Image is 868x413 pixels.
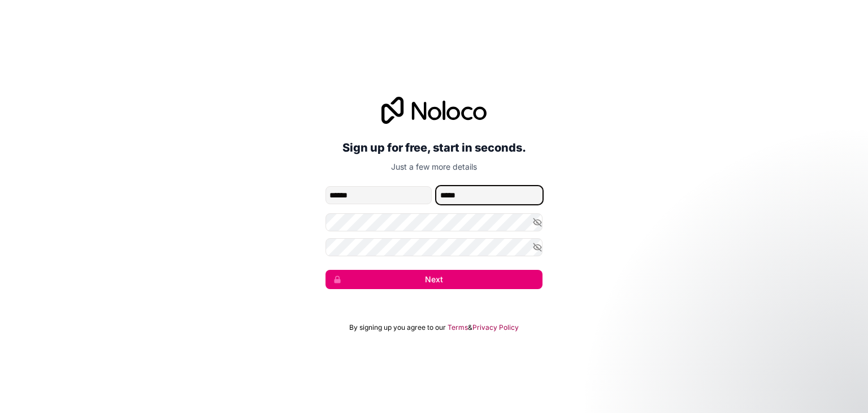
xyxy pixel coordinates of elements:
[325,161,542,173] p: Just a few more details
[349,323,446,332] span: By signing up you agree to our
[325,270,542,289] button: Next
[472,323,519,332] a: Privacy Policy
[325,137,542,158] h2: Sign up for free, start in seconds.
[642,328,868,407] iframe: Intercom notifications message
[448,323,468,332] a: Terms
[468,323,472,332] span: &
[436,186,542,204] input: family-name
[325,213,542,231] input: Password
[325,186,432,204] input: given-name
[325,238,542,256] input: Confirm password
